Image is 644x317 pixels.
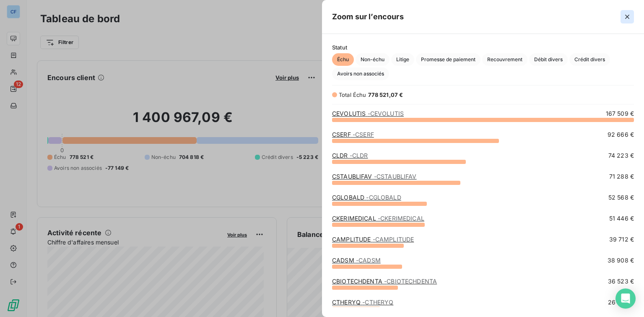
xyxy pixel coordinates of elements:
span: Total Échu [339,91,366,98]
div: grid [322,109,644,307]
span: 167 509 € [606,109,634,118]
a: CSTAUBLIFAV [332,173,417,180]
a: CADSM [332,257,381,264]
span: - CBIOTECHDENTA [384,278,437,285]
div: Open Intercom Messenger [615,288,636,309]
span: 51 446 € [609,214,634,223]
button: Non-échu [356,53,390,66]
span: - CSTAUBLIFAV [374,173,417,180]
a: CTHERYQ [332,299,393,306]
span: 39 712 € [609,235,634,244]
a: CGLOBALD [332,194,401,201]
span: 36 523 € [608,277,634,286]
span: 778 521,07 € [368,91,403,98]
button: Litige [391,53,414,66]
a: CSERF [332,131,374,138]
span: - CEVOLUTIS [368,110,404,117]
span: 38 908 € [608,256,634,265]
a: CKERIMEDICAL [332,215,424,222]
span: - CTHERYQ [362,299,393,306]
a: CBIOTECHDENTA [332,278,437,285]
button: Échu [332,53,354,66]
span: - CGLOBALD [366,194,401,201]
span: 92 666 € [608,130,634,139]
span: - CKERIMEDICAL [378,215,424,222]
button: Avoirs non associés [332,68,389,80]
button: Débit divers [529,53,568,66]
a: CEVOLUTIS [332,110,404,117]
span: Statut [332,44,634,51]
span: - CAMPLITUDE [373,236,414,243]
span: 74 223 € [608,151,634,160]
button: Promesse de paiement [416,53,480,66]
button: Crédit divers [569,53,610,66]
span: - CSERF [353,131,374,138]
span: - CADSM [356,257,381,264]
a: CLDR [332,152,368,159]
h5: Zoom sur l’encours [332,11,404,23]
span: - CLDR [350,152,368,159]
span: 26 796 € [608,298,634,307]
a: CAMPLITUDE [332,236,414,243]
button: Recouvrement [482,53,527,66]
span: 52 568 € [608,193,634,202]
span: 71 288 € [609,172,634,181]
